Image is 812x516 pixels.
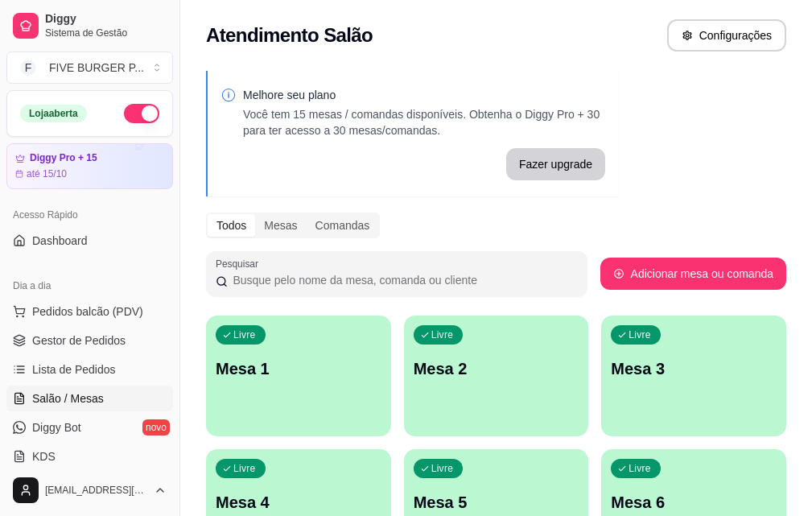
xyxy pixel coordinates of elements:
article: Diggy Pro + 15 [30,152,97,164]
a: Salão / Mesas [6,386,173,411]
span: Gestor de Pedidos [32,332,126,349]
label: Pesquisar [216,257,264,270]
a: KDS [6,444,173,469]
h2: Atendimento Salão [206,23,373,48]
p: Mesa 5 [414,491,579,514]
p: Livre [629,462,651,475]
div: Todos [208,214,255,237]
p: Mesa 1 [216,357,381,380]
p: Melhore seu plano [243,87,605,103]
article: até 15/10 [27,167,67,180]
span: F [20,60,36,76]
span: Lista de Pedidos [32,361,116,378]
button: LivreMesa 1 [206,316,391,436]
a: Lista de Pedidos [6,357,173,382]
span: Salão / Mesas [32,390,104,407]
button: Fazer upgrade [506,148,605,180]
p: Mesa 2 [414,357,579,380]
a: Diggy Pro + 15até 15/10 [6,143,173,189]
span: Diggy [45,12,167,27]
div: Comandas [307,214,379,237]
span: Diggy Bot [32,419,81,436]
p: Livre [233,328,256,341]
button: [EMAIL_ADDRESS][DOMAIN_NAME] [6,471,173,510]
div: Mesas [255,214,306,237]
div: Loja aberta [20,105,87,122]
p: Livre [629,328,651,341]
p: Mesa 4 [216,491,381,514]
button: Select a team [6,52,173,84]
div: Dia a dia [6,273,173,299]
p: Livre [431,328,454,341]
a: Dashboard [6,228,173,254]
div: FIVE BURGER P ... [49,60,144,76]
a: DiggySistema de Gestão [6,6,173,45]
p: Mesa 3 [611,357,777,380]
a: Gestor de Pedidos [6,328,173,353]
span: Pedidos balcão (PDV) [32,303,143,320]
p: Livre [431,462,454,475]
p: Livre [233,462,256,475]
button: Configurações [667,19,786,52]
button: Adicionar mesa ou comanda [600,258,786,290]
p: Mesa 6 [611,491,777,514]
span: Dashboard [32,233,88,249]
span: Sistema de Gestão [45,27,167,39]
div: Acesso Rápido [6,202,173,228]
button: LivreMesa 3 [601,316,786,436]
button: LivreMesa 2 [404,316,589,436]
input: Pesquisar [228,272,577,288]
button: Pedidos balcão (PDV) [6,299,173,324]
span: KDS [32,448,56,464]
p: Você tem 15 mesas / comandas disponíveis. Obtenha o Diggy Pro + 30 para ter acesso a 30 mesas/com... [243,106,605,138]
a: Diggy Botnovo [6,415,173,440]
span: [EMAIL_ADDRESS][DOMAIN_NAME] [45,484,147,497]
button: Alterar Status [124,104,159,123]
